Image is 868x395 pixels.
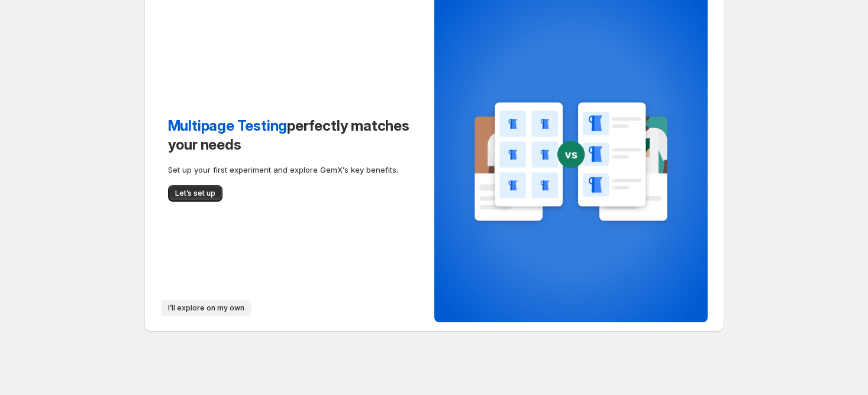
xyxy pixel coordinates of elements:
[168,164,411,176] p: Set up your first experiment and explore GemX’s key benefits.
[460,98,682,238] img: multipage-testing-guide-bg
[168,116,411,154] h2: perfectly matches your needs
[175,189,215,198] span: Let’s set up
[161,300,251,316] button: I’ll explore on my own
[168,303,244,313] span: I’ll explore on my own
[168,117,288,134] span: Multipage Testing
[168,185,222,202] button: Let’s set up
